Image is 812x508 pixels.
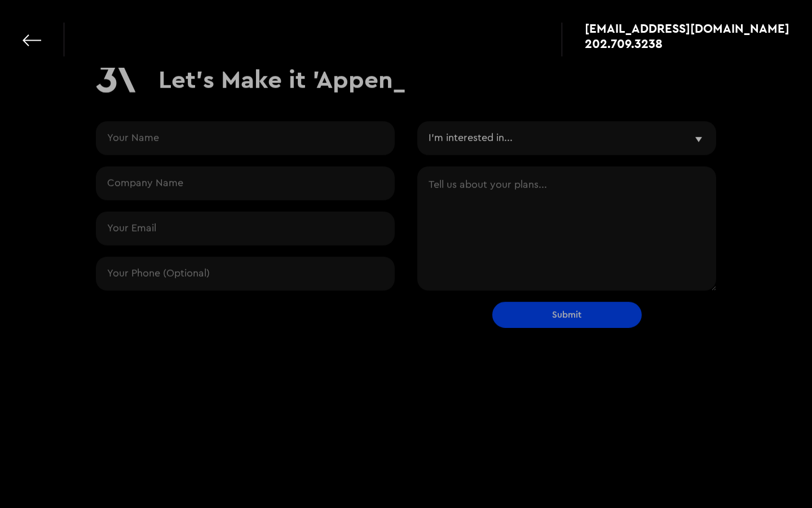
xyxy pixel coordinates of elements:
[96,256,395,290] input: Your Phone (Optional)
[96,121,716,327] form: Contact Request
[96,166,395,200] input: Company Name
[585,38,789,49] a: 202.709.3238
[158,64,405,94] h1: Let's Make it 'Appen_
[96,121,395,155] input: Your Name
[585,38,663,49] div: 202.709.3238
[492,301,642,327] input: Submit
[96,211,395,245] input: Your Email
[585,23,789,34] a: [EMAIL_ADDRESS][DOMAIN_NAME]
